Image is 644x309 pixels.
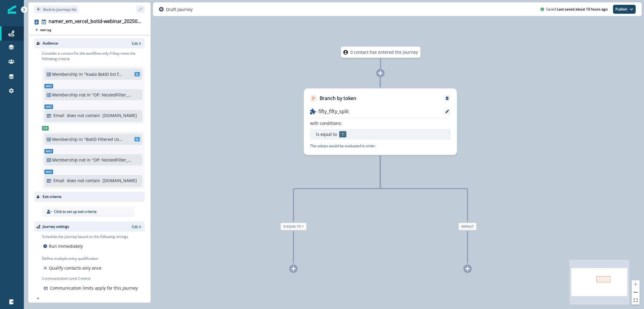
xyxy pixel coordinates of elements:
[49,265,101,271] p: Qualify contacts only once
[52,92,78,98] p: Membership
[40,28,51,32] p: Add tag
[318,108,349,115] p: fifty_fifty_split
[44,170,53,174] span: And
[79,71,83,77] p: in
[134,137,140,142] span: SL
[44,84,53,88] span: And
[323,47,438,58] div: 0 contact has entered the journey
[166,6,193,13] p: Draft journey
[632,296,640,305] button: fit view
[459,223,476,230] span: Default
[546,7,556,12] p: Saved
[42,256,103,261] p: Define multiple entry qualification
[134,72,140,76] span: SL
[557,7,608,12] p: Last saved about 19 hours ago
[43,194,61,199] p: Exit criteria
[236,223,351,230] div: is equal to 1
[84,71,124,77] p: "Koala BotID list for namer_em_vercel_botid-webinar_20250910_3013"
[339,131,346,137] p: 1
[50,285,138,291] p: Communication limits apply for this Journey
[67,177,100,184] p: does not contain
[320,95,356,102] p: Branch by token
[310,120,342,126] p: with conditions:
[132,224,138,229] p: Edit
[132,41,138,46] p: Edit
[103,112,137,119] p: [DOMAIN_NAME]
[67,112,100,119] p: does not contain
[92,157,132,163] p: "OP: NestedFilter_MasterEmailSuppression+3daygov"
[43,41,58,46] p: Audience
[42,276,145,281] p: Communication Limit Control
[49,243,83,249] p: Run immediately
[632,288,640,296] button: zoom out
[281,223,306,230] span: is equal to 1
[42,234,128,239] p: Schedule the journey based on the following timings
[132,224,142,229] button: Edit
[442,96,452,100] button: Remove
[53,112,64,119] p: Email
[304,88,457,155] div: Branch by tokenRemovefifty_fifty_splitwith conditions:is equal to 1The values would be evaluated ...
[8,5,16,14] img: Inflection
[42,51,145,62] p: Consider a contact for the workflow only if they meet the following criteria
[350,49,418,55] p: 0 contact has entered the journey
[52,71,78,77] p: Membership
[310,143,376,149] p: The values would be evaluated in order.
[34,6,79,13] button: Go back
[43,224,69,229] p: Journey settings
[84,136,124,142] p: "BotID Filtered Users for namer_em_vercel_botid-webinar_20250910_3013"
[42,126,49,130] span: Or
[79,136,83,142] p: in
[103,177,137,184] p: [DOMAIN_NAME]
[44,104,53,109] span: And
[613,5,636,14] button: Publish
[49,19,142,25] div: namer_em_vercel_botid-webinar_20250910_3013
[34,27,52,32] button: Add tag
[410,223,525,230] div: Default
[316,131,337,137] p: is equal to
[132,41,142,46] button: Edit
[92,92,132,98] p: "OP: NestedFilter_MasterEmailSuppression+3daygov"
[380,156,467,222] g: Edge from 7079c05a-a261-43bb-8a4c-9ec705896731 to node-edge-labela73eb642-ce84-4e20-9256-c9c5dfb9...
[44,149,53,153] span: And
[53,177,64,184] p: Email
[54,209,97,214] p: Click to set up exit criteria
[52,157,78,163] p: Membership
[52,136,78,142] p: Membership
[43,7,76,12] p: Back to journeys list
[136,6,145,13] button: sidebar collapse toggle
[79,92,91,98] p: not in
[293,156,380,222] g: Edge from 7079c05a-a261-43bb-8a4c-9ec705896731 to node-edge-labela9b07179-add7-4df4-9db8-b8ab88b9...
[79,157,91,163] p: not in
